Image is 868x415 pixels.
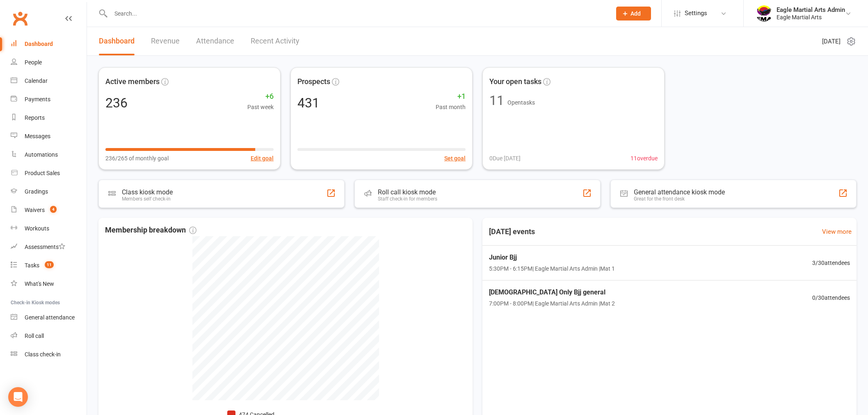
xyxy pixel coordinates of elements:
[105,154,169,163] span: 236/265 of monthly goal
[11,238,87,256] a: Assessments
[25,78,48,84] div: Calendar
[489,299,615,308] span: 7:00PM - 8:00PM | Eagle Martial Arts Admin | Mat 2
[45,261,54,268] span: 11
[630,10,641,17] span: Add
[777,6,845,14] div: Eagle Martial Arts Admin
[25,351,61,358] div: Class check-in
[11,164,87,182] a: Product Sales
[25,333,44,339] div: Roll call
[11,72,87,90] a: Calendar
[25,96,50,103] div: Payments
[11,345,87,364] a: Class kiosk mode
[634,188,725,196] div: General attendance kiosk mode
[489,287,615,298] span: [DEMOGRAPHIC_DATA] Only Bjj general
[251,27,299,55] a: Recent Activity
[378,188,437,196] div: Roll call kiosk mode
[105,224,196,236] span: Membership breakdown
[25,280,54,287] div: What's New
[378,196,437,202] div: Staff check-in for members
[25,225,49,232] div: Workouts
[251,154,274,163] button: Edit goal
[151,27,180,55] a: Revenue
[105,96,128,109] div: 236
[10,8,30,29] a: Clubworx
[99,27,135,55] a: Dashboard
[11,219,87,238] a: Workouts
[25,314,75,321] div: General attendance
[822,227,852,237] a: View more
[11,327,87,345] a: Roll call
[247,91,274,103] span: +6
[105,76,160,88] span: Active members
[11,256,87,275] a: Tasks 11
[108,8,605,19] input: Search...
[482,224,541,239] h3: [DATE] events
[25,133,50,139] div: Messages
[25,262,39,269] div: Tasks
[812,293,850,302] span: 0 / 30 attendees
[489,76,541,88] span: Your open tasks
[25,170,60,176] div: Product Sales
[122,196,173,202] div: Members self check-in
[122,188,173,196] div: Class kiosk mode
[25,114,45,121] div: Reports
[297,76,330,88] span: Prospects
[11,127,87,146] a: Messages
[196,27,234,55] a: Attendance
[507,99,535,106] span: Open tasks
[11,201,87,219] a: Waivers 4
[11,308,87,327] a: General attendance kiosk mode
[822,36,841,46] span: [DATE]
[11,53,87,72] a: People
[25,151,58,158] div: Automations
[436,103,466,112] span: Past month
[25,188,48,195] div: Gradings
[25,41,53,47] div: Dashboard
[297,96,320,109] div: 431
[25,59,42,66] div: People
[11,90,87,109] a: Payments
[436,91,466,103] span: +1
[8,387,28,407] div: Open Intercom Messenger
[616,7,651,21] button: Add
[812,258,850,267] span: 3 / 30 attendees
[25,244,65,250] div: Assessments
[11,109,87,127] a: Reports
[50,206,57,213] span: 4
[489,264,615,273] span: 5:30PM - 6:15PM | Eagle Martial Arts Admin | Mat 1
[444,154,466,163] button: Set goal
[11,146,87,164] a: Automations
[247,103,274,112] span: Past week
[11,182,87,201] a: Gradings
[489,252,615,263] span: Junior Bjj
[630,154,658,163] span: 11 overdue
[489,94,504,107] div: 11
[634,196,725,202] div: Great for the front desk
[11,275,87,293] a: What's New
[11,35,87,53] a: Dashboard
[756,5,772,22] img: thumb_image1738041739.png
[685,4,707,23] span: Settings
[777,14,845,21] div: Eagle Martial Arts
[25,207,45,213] div: Waivers
[489,154,521,163] span: 0 Due [DATE]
